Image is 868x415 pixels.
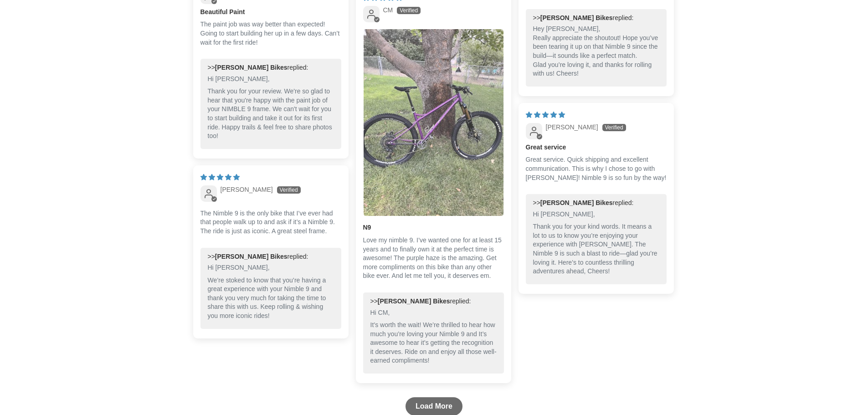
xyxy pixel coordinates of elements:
p: Hey [PERSON_NAME], Really appreciate the shoutout! Hope you’ve been tearing it up on that Nimble ... [533,25,659,78]
p: Hi [PERSON_NAME], [208,75,334,84]
p: Love my nimble 9. I’ve wanted one for at least 15 years and to finally own it at the perfect time... [363,236,504,281]
p: The paint job was way better than expected! Going to start building her up in a few days. Can’t w... [200,20,341,47]
b: Great service [526,143,667,152]
div: >> replied: [533,14,659,23]
p: Great service. Quick shipping and excellent communication. This is why I chose to go with [PERSON... [526,155,667,182]
b: [PERSON_NAME] Bikes [215,253,288,260]
span: [PERSON_NAME] [221,186,273,193]
b: [PERSON_NAME] Bikes [215,64,288,71]
span: 5 star review [200,174,240,181]
b: [PERSON_NAME] Bikes [378,297,450,305]
p: The Nimble 9 is the only bike that I’ve ever had that people walk up to and ask if it’s a Nimble ... [200,209,341,236]
p: We’re stoked to know that you’re having a great experience with your Nimble 9 and thank you very ... [208,276,334,321]
p: Thank you for your review. We're so glad to hear that you're happy with the paint job of your NIM... [208,87,334,141]
b: Beautiful Paint [200,8,341,17]
div: >> replied: [208,63,334,72]
span: [PERSON_NAME] [546,123,598,131]
span: CM [383,6,393,14]
p: Thank you for your kind words. It means a lot to us to know you’re enjoying your experience with ... [533,222,659,276]
a: Link to user picture 1 [363,29,504,216]
div: >> replied: [370,297,497,306]
div: >> replied: [533,199,659,208]
p: Hi CM, [370,308,497,318]
p: Hi [PERSON_NAME], [208,263,334,272]
b: N9 [363,223,504,232]
b: [PERSON_NAME] Bikes [540,199,613,206]
p: It’s worth the wait! We’re thrilled to hear how much you’re loving your Nimble 9 and It’s awesome... [370,321,497,365]
img: User picture [364,29,503,216]
div: >> replied: [208,252,334,261]
span: 5 star review [526,111,565,118]
b: [PERSON_NAME] Bikes [540,14,613,21]
p: Hi [PERSON_NAME], [533,210,659,219]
